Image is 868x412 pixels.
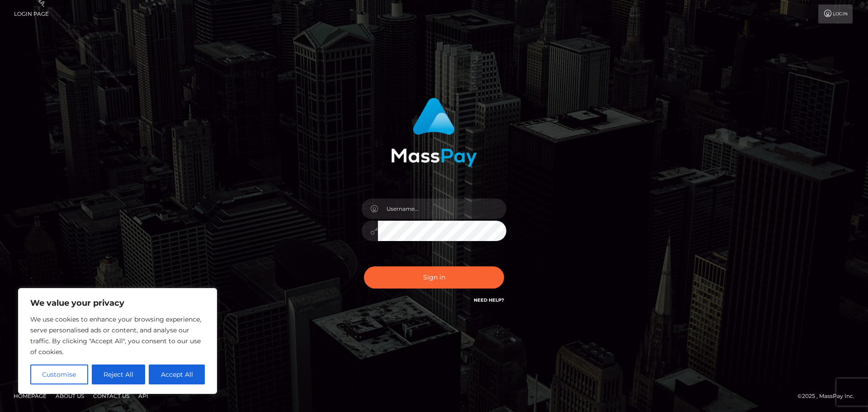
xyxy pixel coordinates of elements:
[18,288,217,394] div: We value your privacy
[391,98,477,167] img: MassPay Login
[149,365,205,384] button: Accept All
[10,389,50,403] a: Homepage
[30,298,205,308] p: We value your privacy
[474,297,504,303] a: Need Help?
[797,391,861,401] div: © 2025 , MassPay Inc.
[90,389,133,403] a: Contact Us
[52,389,88,403] a: About Us
[30,365,88,384] button: Customise
[364,266,504,289] button: Sign in
[14,5,49,24] a: Login Page
[92,365,146,384] button: Reject All
[378,199,506,219] input: Username...
[135,389,152,403] a: API
[818,5,853,24] a: Login
[30,314,205,357] p: We use cookies to enhance your browsing experience, serve personalised ads or content, and analys...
